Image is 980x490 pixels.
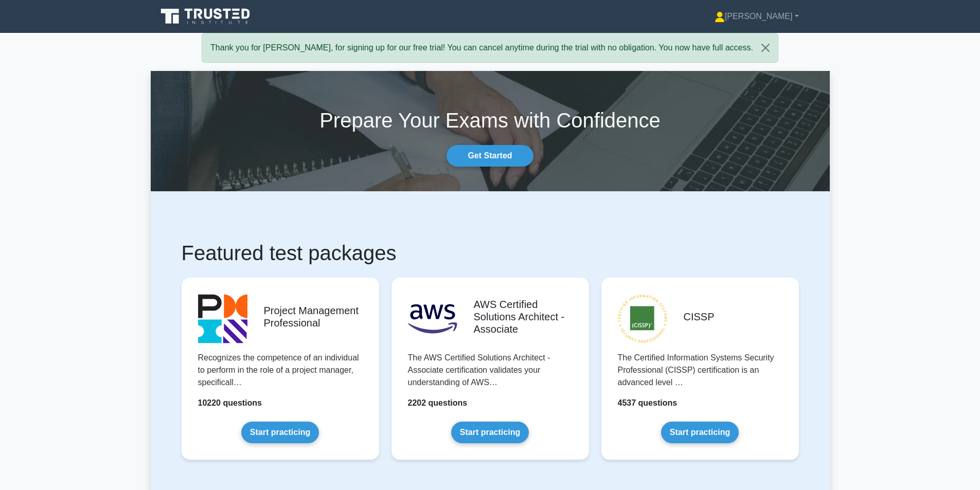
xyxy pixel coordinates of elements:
a: Start practicing [451,422,529,443]
a: Start practicing [241,422,319,443]
h1: Prepare Your Exams with Confidence [151,108,830,133]
a: Get Started [447,145,533,167]
a: Start practicing [661,422,739,443]
h1: Featured test packages [182,241,799,265]
div: Thank you for [PERSON_NAME], for signing up for our free trial! You can cancel anytime during the... [202,33,778,63]
a: [PERSON_NAME] [690,6,824,27]
button: Close [753,33,778,62]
